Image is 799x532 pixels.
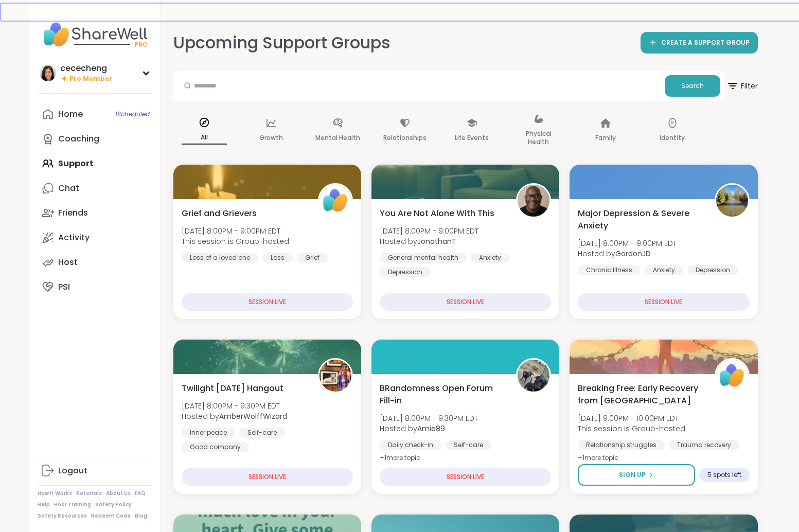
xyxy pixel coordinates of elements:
span: Breaking Free: Early Recovery from [GEOGRAPHIC_DATA] [578,382,703,407]
span: Search [681,81,704,91]
a: Chat [38,176,152,201]
span: [DATE] 8:00PM - 9:30PM EDT [380,413,478,423]
button: Filter [726,71,758,101]
div: Home [58,109,83,120]
div: SESSION LIVE [182,468,353,486]
span: [DATE] 8:00PM - 9:00PM EDT [380,226,478,236]
p: Identity [660,132,685,144]
div: Depression [380,267,431,277]
b: Amie89 [417,423,445,434]
div: General mental health [380,253,467,263]
span: [DATE] 8:00PM - 9:00PM EDT [578,238,677,249]
a: Safety Resources [38,512,87,520]
button: Search [665,75,720,97]
div: Trauma recovery [669,440,739,450]
a: Safety Policy [95,501,132,508]
span: Pro Member [69,75,112,83]
span: Grief and Grievers [182,207,257,220]
span: Filter [726,74,758,98]
img: AmberWolffWizard [319,360,351,392]
b: AmberWolffWizard [219,411,287,421]
span: 1 Scheduled [115,110,150,118]
img: ShareWell [716,360,748,392]
a: About Us [106,490,131,497]
span: Hosted by [182,411,287,421]
a: Host Training [54,501,91,508]
a: Help [38,501,50,508]
div: Friends [58,207,88,219]
span: You Are Not Alone With This [380,207,494,220]
span: Hosted by [380,423,478,434]
img: GordonJD [716,185,748,217]
span: Hosted by [578,249,677,259]
a: CREATE A SUPPORT GROUP [641,32,758,54]
div: Grief [297,253,328,263]
div: PSI [58,281,70,293]
b: JonathanT [417,236,456,246]
span: 5 spots left [707,471,741,479]
div: Host [58,257,78,268]
span: Twilight [DATE] Hangout [182,382,283,395]
p: Growth [259,132,283,144]
span: [DATE] 9:00PM - 10:00PM EDT [578,413,685,423]
img: cececheng [40,65,56,81]
p: Family [595,132,616,144]
div: Good company [182,442,249,452]
b: GordonJD [615,249,651,259]
a: Coaching [38,127,152,151]
div: Anxiety [645,265,683,275]
div: Self-care [239,428,285,438]
p: Mental Health [315,132,360,144]
span: This session is Group-hosted [182,236,289,246]
span: BRandomness Open Forum Fill-in [380,382,505,407]
div: Loss of a loved one [182,253,258,263]
p: All [182,131,227,145]
div: cececheng [60,63,112,74]
img: Amie89 [518,360,549,392]
a: Activity [38,225,152,250]
a: PSI [38,275,152,299]
div: Inner peace [182,428,235,438]
button: Sign Up [578,464,695,486]
span: Major Depression & Severe Anxiety [578,207,703,232]
img: ShareWell Nav Logo [38,16,152,52]
a: Friends [38,201,152,225]
p: Physical Health [516,128,561,148]
a: Logout [38,458,152,483]
div: Self-care [446,440,491,450]
a: Blog [135,512,147,520]
div: Chronic Illness [578,265,641,275]
span: [DATE] 8:00PM - 9:30PM EDT [182,401,287,411]
span: [DATE] 8:00PM - 9:00PM EDT [182,226,289,236]
a: Referrals [76,490,102,497]
span: CREATE A SUPPORT GROUP [661,39,750,47]
a: Home1Scheduled [38,102,152,127]
div: Activity [58,232,90,243]
div: SESSION LIVE [380,293,551,311]
div: Daily check-in [380,440,441,450]
div: Logout [58,465,87,476]
div: Loss [262,253,293,263]
span: Hosted by [380,236,478,246]
div: Anxiety [471,253,509,263]
h2: Upcoming Support Groups [173,31,399,55]
a: How It Works [38,490,72,497]
iframe: Spotlight [394,37,402,45]
div: Depression [687,265,738,275]
span: This session is Group-hosted [578,423,685,434]
p: Life Events [455,132,489,144]
span: Sign Up [619,470,646,480]
img: JonathanT [518,185,549,217]
div: Coaching [58,133,99,145]
a: Redeem Code [91,512,131,520]
img: ShareWell [319,185,351,217]
div: SESSION LIVE [182,293,353,311]
p: Relationships [383,132,427,144]
a: FAQ [135,490,146,497]
div: Relationship struggles [578,440,665,450]
div: SESSION LIVE [578,293,749,311]
div: Chat [58,183,79,194]
div: SESSION LIVE [380,468,551,486]
a: Host [38,250,152,275]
